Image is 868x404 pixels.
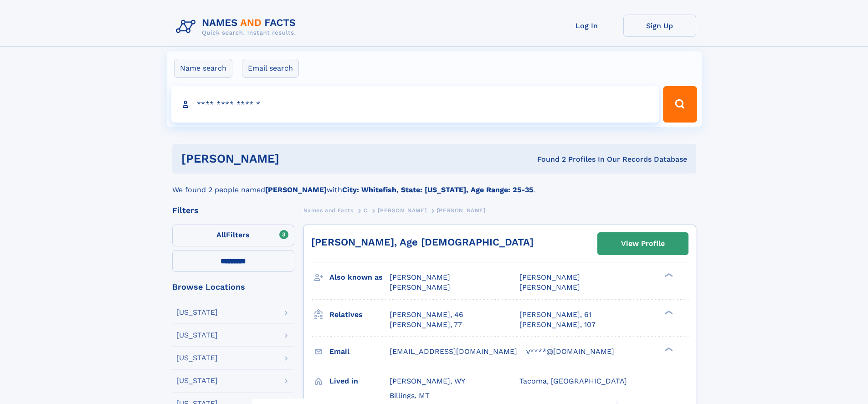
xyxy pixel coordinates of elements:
a: [PERSON_NAME], 46 [390,310,463,320]
span: [PERSON_NAME] [437,207,486,214]
a: [PERSON_NAME], 61 [519,310,591,320]
a: [PERSON_NAME] [378,205,426,216]
label: Filters [172,225,294,246]
a: Sign Up [623,15,696,37]
a: Log In [550,15,623,37]
div: Filters [172,206,294,215]
div: ❯ [663,346,673,352]
span: [PERSON_NAME] [378,207,426,214]
a: [PERSON_NAME], 77 [390,320,462,330]
a: [PERSON_NAME], 107 [519,320,596,330]
input: search input [171,86,659,123]
div: [US_STATE] [176,332,218,339]
span: [EMAIL_ADDRESS][DOMAIN_NAME] [390,347,517,356]
label: Email search [242,59,299,78]
a: Names and Facts [303,205,354,216]
span: [PERSON_NAME] [519,283,580,291]
span: C [364,207,368,214]
div: Found 2 Profiles In Our Records Database [408,154,687,164]
span: Billings, MT [390,391,430,400]
span: [PERSON_NAME] [390,273,450,281]
h3: Relatives [329,307,390,322]
span: Tacoma, [GEOGRAPHIC_DATA] [519,377,627,385]
div: Browse Locations [172,283,294,291]
div: [US_STATE] [176,377,218,384]
b: [PERSON_NAME] [265,185,327,194]
a: View Profile [598,233,688,255]
div: We found 2 people named with . [172,174,696,195]
span: All [216,230,226,239]
label: Name search [174,59,232,78]
span: [PERSON_NAME], WY [390,377,465,385]
img: Logo Names and Facts [172,15,303,39]
h1: [PERSON_NAME] [181,153,408,164]
span: [PERSON_NAME] [390,283,450,291]
h3: Email [329,344,390,359]
div: [US_STATE] [176,309,218,316]
div: [US_STATE] [176,354,218,362]
b: City: Whitefish, State: [US_STATE], Age Range: 25-35 [342,185,533,194]
h3: Also known as [329,270,390,285]
a: C [364,205,368,216]
div: View Profile [621,233,665,254]
span: [PERSON_NAME] [519,273,580,281]
h3: Lived in [329,373,390,389]
a: [PERSON_NAME], Age [DEMOGRAPHIC_DATA] [311,236,534,248]
div: ❯ [663,272,673,278]
div: ❯ [663,309,673,315]
button: Search Button [663,86,697,123]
